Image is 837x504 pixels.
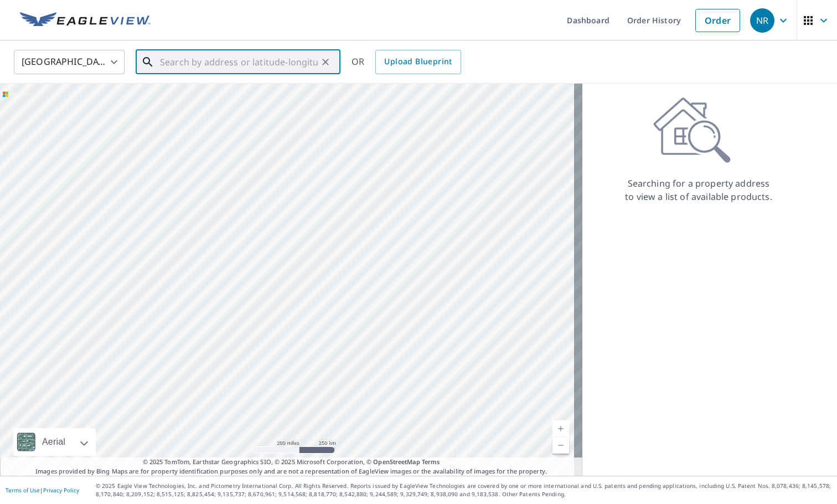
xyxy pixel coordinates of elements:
div: NR [750,8,774,33]
a: Terms of Use [6,486,40,494]
a: Privacy Policy [43,486,79,494]
p: © 2025 Eagle View Technologies, Inc. and Pictometry International Corp. All Rights Reserved. Repo... [96,482,831,498]
div: [GEOGRAPHIC_DATA] [14,47,125,78]
a: Terms [422,457,440,466]
div: Aerial [39,428,69,456]
input: Search by address or latitude-longitude [160,47,318,78]
span: Upload Blueprint [384,55,452,69]
p: | [6,487,79,493]
a: Current Level 5, Zoom In [552,420,569,437]
a: Upload Blueprint [375,50,461,74]
div: OR [352,50,461,74]
a: Order [695,9,740,32]
img: EV Logo [20,12,151,29]
button: Clear [318,54,333,70]
span: © 2025 TomTom, Earthstar Geographics SIO, © 2025 Microsoft Corporation, © [143,457,440,467]
div: Aerial [13,428,96,456]
a: Current Level 5, Zoom Out [552,437,569,454]
a: OpenStreetMap [373,457,420,466]
p: Searching for a property address to view a list of available products. [624,177,773,203]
